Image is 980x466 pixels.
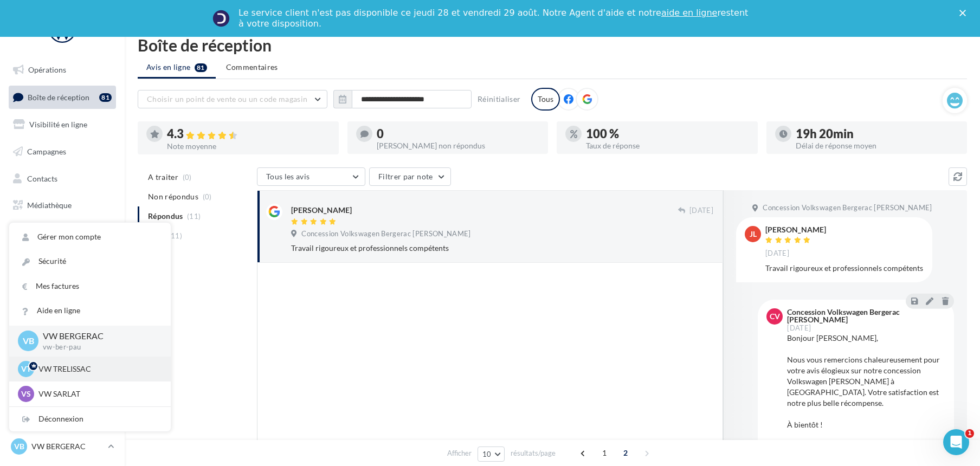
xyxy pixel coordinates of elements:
[9,436,116,457] a: VB VW BERGERAC
[7,113,118,136] a: Visibilité en ligne
[43,330,153,342] p: VW BERGERAC
[750,229,757,240] span: jl
[226,62,278,73] span: Commentaires
[511,448,556,458] span: résultats/page
[377,142,540,150] div: [PERSON_NAME] non répondus
[787,308,943,323] div: Concession Volkswagen Bergerac [PERSON_NAME]
[291,205,352,216] div: [PERSON_NAME]
[291,243,713,254] div: Travail rigoureux et professionnels compétents
[167,128,330,140] div: 4.3
[7,248,118,280] a: ASSETS PERSONNALISABLES
[257,167,365,186] button: Tous les avis
[9,274,171,299] a: Mes factures
[7,194,118,217] a: Médiathèque
[617,444,634,462] span: 2
[7,221,118,244] a: Calendrier
[31,441,104,452] p: VW BERGERAC
[21,364,31,374] span: VT
[369,167,451,186] button: Filtrer par note
[482,450,492,458] span: 10
[943,429,969,455] iframe: Intercom live chat
[28,65,66,74] span: Opérations
[138,37,967,53] div: Boîte de réception
[183,173,192,182] span: (0)
[38,364,158,374] p: VW TRELISSAC
[148,191,198,202] span: Non répondus
[447,448,472,458] span: Afficher
[586,142,749,150] div: Taux de réponse
[27,200,72,210] span: Médiathèque
[28,92,89,101] span: Boîte de réception
[596,444,613,462] span: 1
[765,263,924,274] div: Travail rigoureux et professionnels compétents
[661,8,717,18] a: aide en ligne
[765,249,789,258] span: [DATE]
[29,120,87,129] span: Visibilité en ligne
[138,90,327,108] button: Choisir un point de vente ou un code magasin
[148,172,178,183] span: A traiter
[99,93,112,102] div: 81
[38,389,158,399] p: VW SARLAT
[7,140,118,163] a: Campagnes
[7,59,118,81] a: Opérations
[266,172,310,181] span: Tous les avis
[770,311,780,322] span: CV
[21,389,31,399] span: VS
[531,88,560,111] div: Tous
[787,333,945,452] div: Bonjour [PERSON_NAME], Nous vous remercions chaleureusement pour votre avis élogieux sur notre co...
[167,143,330,150] div: Note moyenne
[796,142,959,150] div: Délai de réponse moyen
[27,147,66,156] span: Campagnes
[212,10,230,27] img: Profile image for Service-Client
[9,225,171,249] a: Gérer mon compte
[14,441,24,452] span: VB
[43,342,153,352] p: vw-ber-pau
[765,226,826,234] div: [PERSON_NAME]
[9,299,171,323] a: Aide en ligne
[7,86,118,109] a: Boîte de réception81
[301,229,470,239] span: Concession Volkswagen Bergerac [PERSON_NAME]
[473,93,525,106] button: Réinitialiser
[763,203,932,213] span: Concession Volkswagen Bergerac [PERSON_NAME]
[796,128,959,140] div: 19h 20min
[238,8,750,29] div: Le service client n'est pas disponible ce jeudi 28 et vendredi 29 août. Notre Agent d'aide et not...
[965,429,974,438] span: 1
[377,128,540,140] div: 0
[27,173,57,183] span: Contacts
[586,128,749,140] div: 100 %
[787,325,811,332] span: [DATE]
[7,167,118,190] a: Contacts
[959,10,970,16] div: Fermer
[689,206,713,216] span: [DATE]
[23,335,34,347] span: VB
[9,407,171,431] div: Déconnexion
[203,192,212,201] span: (0)
[478,446,505,462] button: 10
[169,231,182,240] span: (11)
[9,249,171,274] a: Sécurité
[147,94,307,103] span: Choisir un point de vente ou un code magasin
